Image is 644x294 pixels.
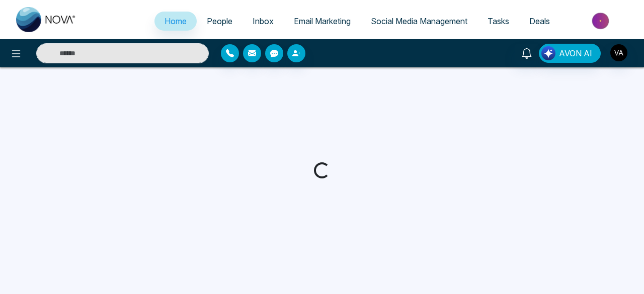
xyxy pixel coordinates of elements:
span: AVON AI [559,47,592,59]
a: Home [154,12,197,31]
button: AVON AI [539,44,601,63]
a: Social Media Management [361,12,477,31]
span: Social Media Management [371,16,467,26]
img: Nova CRM Logo [16,7,76,32]
span: Inbox [253,16,274,26]
span: People [207,16,232,26]
img: Lead Flow [541,46,555,60]
span: Email Marketing [294,16,351,26]
img: User Avatar [610,44,627,61]
a: People [197,12,243,31]
a: Email Marketing [284,12,361,31]
img: Market-place.gif [565,10,638,32]
a: Deals [519,12,560,31]
span: Tasks [488,16,509,26]
a: Inbox [243,12,284,31]
span: Home [165,16,187,26]
span: Deals [529,16,550,26]
a: Tasks [477,12,519,31]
